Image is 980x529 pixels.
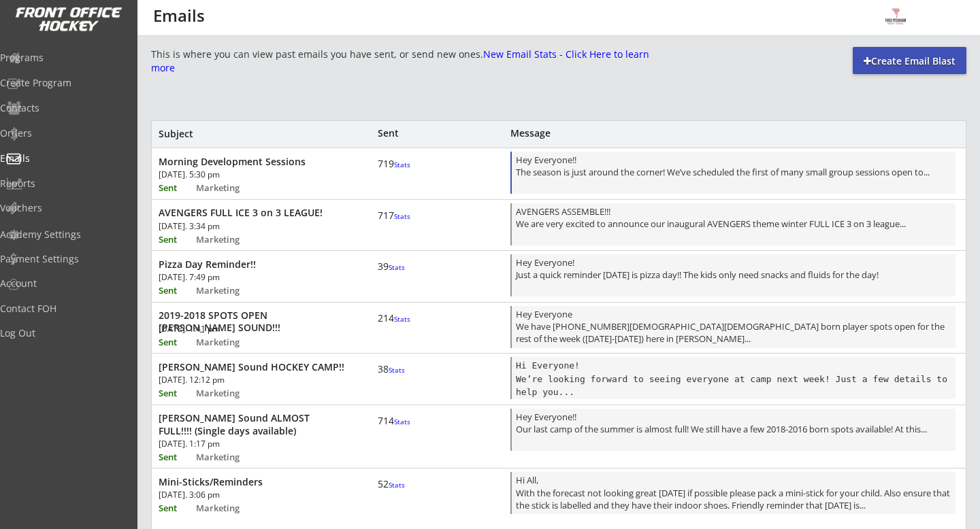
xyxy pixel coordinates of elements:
div: [PERSON_NAME] Sound ALMOST FULL!!!! (Single days available) [159,412,344,437]
div: 714 [378,415,419,427]
div: Message [510,129,792,138]
div: Marketing [196,504,261,513]
div: 214 [378,312,419,324]
font: Stats [394,314,410,324]
font: Stats [394,417,410,426]
div: Subject [159,129,345,139]
div: Hey Everyone!! Our last camp of the summer is almost full! We still have a few 2018-2016 born spo... [516,411,951,451]
div: Sent [159,286,194,295]
div: Marketing [196,453,261,462]
div: [DATE]. 3:06 pm [159,491,313,499]
div: 717 [378,209,419,222]
code: Hi Everyone! We’re looking forward to seeing everyone at camp next week! Just a few details to he... [516,360,953,396]
font: Stats [389,262,405,272]
font: Stats [389,365,405,375]
div: Hey Everyone!! The season is just around the corner! We’ve scheduled the first of many small grou... [516,154,951,194]
div: Create Email Blast [853,54,966,68]
div: AVENGERS ASSEMBLE!!! We are very excited to announce our inaugural AVENGERS theme winter FULL ICE... [516,205,951,245]
div: Morning Development Sessions [159,156,344,168]
div: Hey Everyone We have [PHONE_NUMBER][DEMOGRAPHIC_DATA][DEMOGRAPHIC_DATA] born player spots open fo... [516,308,951,348]
div: Mini-Sticks/Reminders [159,476,344,488]
div: [PERSON_NAME] Sound HOCKEY CAMP!! [159,361,344,373]
div: Marketing [196,338,261,347]
div: Sent [159,184,194,192]
div: Sent [159,453,194,462]
div: [DATE]. 3:34 pm [159,222,313,231]
div: Sent [159,235,194,244]
div: Sent [378,129,419,138]
div: Marketing [196,184,261,192]
div: 52 [378,478,419,490]
div: [DATE]. 12:12 pm [159,376,313,384]
font: New Email Stats - Click Here to learn more [151,48,652,74]
div: This is where you can view past emails you have sent, or send new ones. [151,48,649,74]
div: Pizza Day Reminder!! [159,258,344,271]
div: AVENGERS FULL ICE 3 on 3 LEAGUE! [159,207,344,219]
div: 719 [378,158,419,170]
div: 39 [378,260,419,273]
div: 38 [378,363,419,375]
div: [DATE]. 1:17 pm [159,440,313,448]
font: Stats [394,211,410,221]
font: Stats [394,160,410,169]
div: Sent [159,504,194,513]
div: [DATE]. 5:30 pm [159,171,313,179]
div: Marketing [196,389,261,398]
div: 2019-2018 SPOTS OPEN [PERSON_NAME] SOUND!!! [159,309,344,334]
div: Sent [159,389,194,398]
div: Hi All, With the forecast not looking great [DATE] if possible please pack a mini-stick for your ... [516,474,951,514]
div: Marketing [196,286,261,295]
div: Hey Everyone! Just a quick reminder [DATE] is pizza day!! The kids only need snacks and fluids fo... [516,256,951,296]
div: Marketing [196,235,261,244]
div: [DATE]. 7:49 pm [159,273,313,281]
font: Stats [389,480,405,490]
div: Sent [159,338,194,347]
